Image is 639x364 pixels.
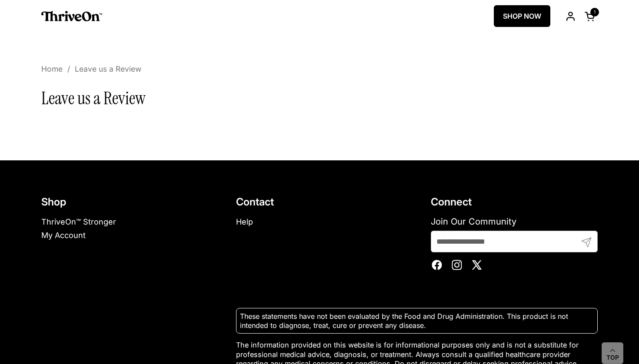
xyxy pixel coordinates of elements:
label: Join Our Community [431,216,598,227]
a: Help [236,217,253,226]
button: Submit [576,231,598,267]
h2: Contact [236,195,403,209]
span: Home [41,64,63,75]
h2: Connect [431,195,598,209]
span: Top [606,354,619,362]
input: Enter your email [431,231,598,252]
span: Leave us a Review [75,65,141,73]
a: Home [41,64,63,73]
h2: Shop [41,195,208,209]
h1: Leave us a Review [41,89,598,108]
iframe: Gorgias live chat messenger [596,323,630,355]
a: My Account [41,231,86,240]
a: SHOP NOW [494,5,550,27]
nav: breadcrumbs [41,65,152,73]
span: / [67,65,70,73]
p: These statements have not been evaluated by the Food and Drug Administration. This product is not... [240,312,594,330]
a: ThriveOn™ Stronger [41,217,116,226]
